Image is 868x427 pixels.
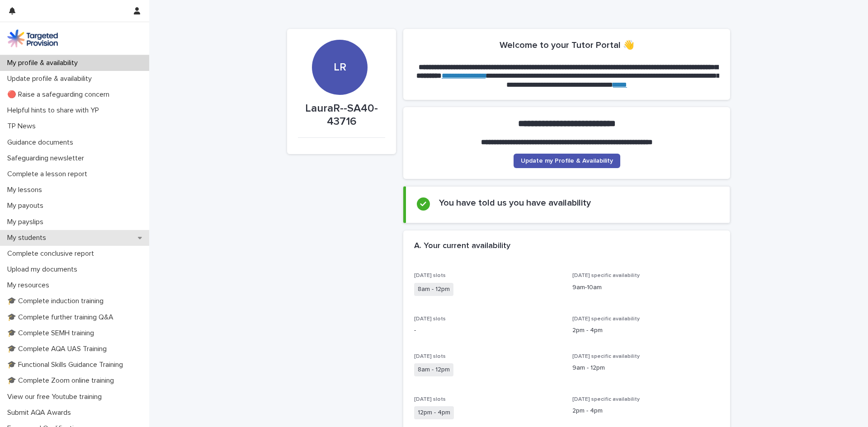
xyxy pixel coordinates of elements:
[7,29,58,47] img: M5nRWzHhSzIhMunXDL62
[4,218,51,226] p: My payslips
[4,75,99,83] p: Update profile & availability
[4,234,53,242] p: My students
[4,170,94,178] p: Complete a lesson report
[414,363,453,376] span: 8am - 12pm
[4,59,85,67] p: My profile & availability
[4,265,85,274] p: Upload my documents
[4,154,91,163] p: Safeguarding newsletter
[439,197,591,208] h2: You have told us you have availability
[4,313,121,322] p: 🎓 Complete further training Q&A
[4,329,101,338] p: 🎓 Complete SEMH training
[572,326,720,335] p: 2pm - 4pm
[514,154,620,168] a: Update my Profile & Availability
[312,6,367,74] div: LR
[572,316,640,322] span: [DATE] specific availability
[572,283,720,292] p: 9am-10am
[4,393,109,401] p: View our free Youtube training
[4,122,43,131] p: TP News
[4,345,114,353] p: 🎓 Complete AQA UAS Training
[4,186,49,194] p: My lessons
[4,297,111,305] p: 🎓 Complete induction training
[414,241,510,251] h2: A. Your current availability
[4,281,57,290] p: My resources
[4,106,106,115] p: Helpful hints to share with YP
[298,102,385,128] p: LauraR--SA40-43716
[4,249,101,258] p: Complete conclusive report
[572,406,720,416] p: 2pm - 4pm
[414,273,446,278] span: [DATE] slots
[572,354,640,359] span: [DATE] specific availability
[414,354,446,359] span: [DATE] slots
[414,406,454,419] span: 12pm - 4pm
[500,40,634,51] h2: Welcome to your Tutor Portal 👋
[4,361,130,369] p: 🎓 Functional Skills Guidance Training
[521,158,613,164] span: Update my Profile & Availability
[4,202,51,210] p: My payouts
[4,138,80,147] p: Guidance documents
[414,397,446,402] span: [DATE] slots
[4,376,121,385] p: 🎓 Complete Zoom online training
[572,397,640,402] span: [DATE] specific availability
[4,90,117,99] p: 🔴 Raise a safeguarding concern
[572,363,720,373] p: 9am - 12pm
[414,316,446,322] span: [DATE] slots
[414,326,561,335] p: -
[4,408,78,417] p: Submit AQA Awards
[572,273,640,278] span: [DATE] specific availability
[414,283,453,296] span: 8am - 12pm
